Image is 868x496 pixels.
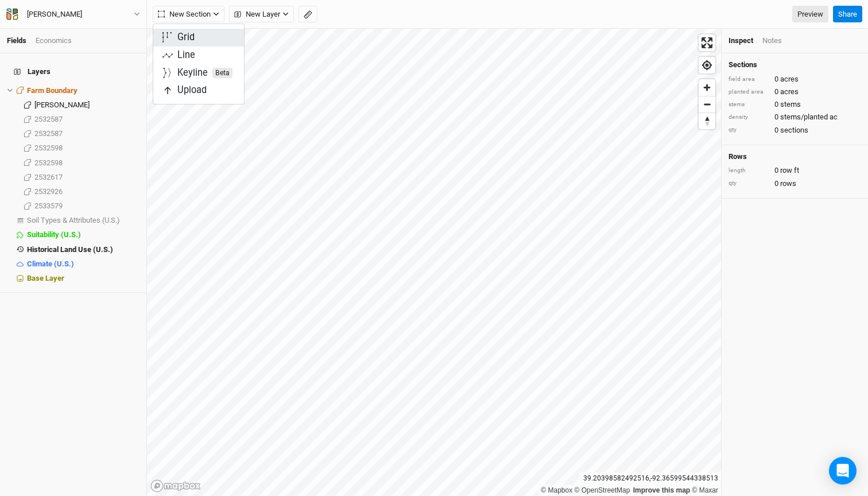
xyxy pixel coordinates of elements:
[27,86,139,95] div: Farm Boundary
[728,112,861,122] div: 0
[728,126,769,134] div: qty
[34,158,139,168] div: 2532598
[580,472,721,485] div: 39.20398582492516 , -92.36599544338513
[728,165,861,176] div: 0
[728,166,769,175] div: length
[728,74,861,84] div: 0
[699,57,715,73] button: Find my location
[575,486,630,494] a: OpenStreetMap
[780,112,838,122] span: stems/planted ac
[7,36,26,45] a: Fields
[728,75,769,84] div: field area
[162,84,207,97] span: Upload
[728,113,769,122] div: density
[27,216,120,224] span: Soil Types & Attributes (U.S.)
[728,99,861,110] div: 0
[34,201,63,210] span: 2533579
[34,144,139,153] div: 2532598
[27,274,64,282] span: Base Layer
[728,100,769,109] div: stems
[27,86,77,95] span: Farm Boundary
[699,96,715,113] span: Zoom out
[34,129,63,138] span: 2532587
[27,216,139,225] div: Soil Types & Attributes (U.S.)
[6,8,141,21] button: [PERSON_NAME]
[728,152,861,161] h4: Rows
[699,96,715,113] button: Zoom out
[728,125,861,135] div: 0
[792,6,828,23] a: Preview
[177,49,195,62] div: Line
[780,74,799,84] span: acres
[541,486,572,494] a: Mapbox
[780,125,808,135] span: sections
[728,179,769,188] div: qty
[34,173,63,181] span: 2532617
[36,36,72,46] div: Economics
[153,6,224,23] button: New Section
[728,60,861,69] h4: Sections
[34,100,139,110] div: Maria Haag
[150,479,201,493] a: Mapbox logo
[699,113,715,129] span: Reset bearing to north
[780,179,796,189] span: rows
[34,187,63,196] span: 2532926
[34,100,90,109] span: [PERSON_NAME]
[177,67,232,80] div: Keyline
[234,9,280,20] span: New Layer
[728,88,769,96] div: planted area
[728,179,861,189] div: 0
[692,486,718,494] a: Maxar
[27,274,139,283] div: Base Layer
[158,9,211,20] span: New Section
[699,113,715,129] button: Reset bearing to north
[34,144,63,152] span: 2532598
[34,115,63,123] span: 2532587
[34,115,139,124] div: 2532587
[699,79,715,96] button: Zoom in
[34,158,63,167] span: 2532598
[780,99,801,110] span: stems
[780,87,799,97] span: acres
[728,87,861,97] div: 0
[212,68,232,78] span: Beta
[34,187,139,196] div: 2532926
[728,36,753,46] div: Inspect
[229,6,294,23] button: New Layer
[34,201,139,211] div: 2533579
[147,29,721,496] canvas: Map
[27,230,139,239] div: Suitability (U.S.)
[633,486,690,494] a: Improve this map
[177,31,195,44] div: Grid
[27,9,82,20] div: [PERSON_NAME]
[780,165,799,176] span: row ft
[833,6,862,23] button: Share
[762,36,782,46] div: Notes
[27,259,74,268] span: Climate (U.S.)
[27,259,139,269] div: Climate (U.S.)
[829,457,857,485] div: Open Intercom Messenger
[27,245,139,254] div: Historical Land Use (U.S.)
[27,230,81,239] span: Suitability (U.S.)
[27,245,113,254] span: Historical Land Use (U.S.)
[7,60,139,83] h4: Layers
[299,6,317,23] button: Shortcut: M
[34,173,139,182] div: 2532617
[34,129,139,138] div: 2532587
[699,34,715,51] button: Enter fullscreen
[27,9,82,20] div: Maria Haag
